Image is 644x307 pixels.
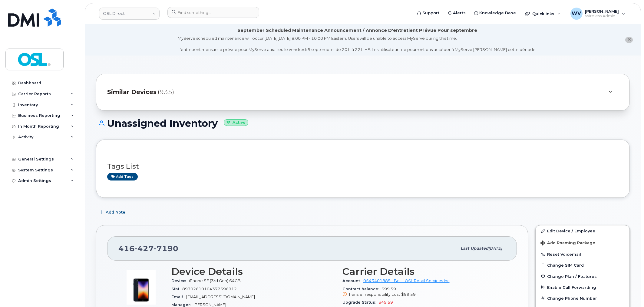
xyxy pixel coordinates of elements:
[536,236,629,249] button: Add Roaming Package
[378,300,393,305] span: $49.59
[96,207,130,218] button: Add Note
[171,295,186,299] span: Email
[547,285,596,289] span: Enable Call Forwarding
[96,118,630,129] h1: Unassigned Inventory
[536,260,629,271] button: Change SIM Card
[488,246,502,251] span: [DATE]
[342,300,378,305] span: Upgrade Status
[182,287,237,291] span: 89302610104372596912
[193,302,226,307] span: [PERSON_NAME]
[107,163,619,170] h3: Tags List
[158,88,174,96] span: (935)
[171,266,335,277] h3: Device Details
[363,278,450,283] a: 0543401885 - Bell - OSL Retail Services Inc
[536,282,629,293] button: Enable Call Forwarding
[189,278,241,283] span: iPhone SE (3rd Gen) 64GB
[536,225,629,236] a: Edit Device / Employee
[123,269,159,305] img: image20231002-3703462-1angbar.jpeg
[178,35,537,52] div: MyServe scheduled maintenance will occur [DATE][DATE] 8:00 PM - 10:00 PM Eastern. Users will be u...
[171,278,189,283] span: Device
[106,209,125,215] span: Add Note
[342,287,381,291] span: Contract balance
[348,292,400,297] span: Transfer responsibility cost
[171,302,193,307] span: Manager
[186,295,255,299] span: [EMAIL_ADDRESS][DOMAIN_NAME]
[536,271,629,282] button: Change Plan / Features
[342,287,506,298] span: $99.59
[625,37,633,43] button: close notification
[540,241,595,246] span: Add Roaming Package
[401,292,416,297] span: $99.59
[135,244,154,253] span: 427
[118,244,178,253] span: 416
[342,278,363,283] span: Account
[154,244,178,253] span: 7190
[547,274,597,278] span: Change Plan / Features
[536,249,629,260] button: Reset Voicemail
[107,88,157,96] span: Similar Devices
[461,246,488,251] span: Last updated
[342,266,506,277] h3: Carrier Details
[107,173,138,180] a: Add tags
[171,287,182,291] span: SIM
[536,293,629,304] button: Change Phone Number
[237,27,477,34] div: September Scheduled Maintenance Announcement / Annonce D'entretient Prévue Pour septembre
[224,119,248,126] small: Active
